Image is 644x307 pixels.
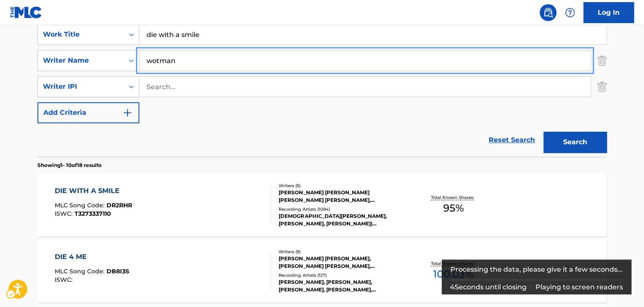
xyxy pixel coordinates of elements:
[443,201,463,216] span: 95 %
[37,161,101,169] p: Showing 1 - 10 of 18 results
[543,132,607,153] button: Search
[55,267,106,275] span: MLC Song Code :
[597,76,607,97] img: Delete Criterion
[124,24,139,45] div: On
[55,201,106,209] span: MLC Song Code :
[279,212,406,228] div: [DEMOGRAPHIC_DATA][PERSON_NAME],[PERSON_NAME], [PERSON_NAME]|[DEMOGRAPHIC_DATA][PERSON_NAME], [DE...
[55,210,75,217] span: ISWC :
[139,24,606,45] input: Search...
[37,173,607,236] a: DIE WITH A SMILEMLC Song Code:DR2RHRISWC:T3273337110Writers (5)[PERSON_NAME] [PERSON_NAME] [PERSO...
[279,272,406,278] div: Recording Artists ( 127 )
[450,259,623,280] div: Processing the data, please give it a few seconds...
[106,267,129,275] span: DB8I3S
[55,252,129,262] div: DIE 4 ME
[431,260,476,267] p: Total Known Shares:
[279,249,406,255] div: Writers ( 9 )
[43,29,119,40] div: Work Title
[139,77,591,97] input: Search...
[433,267,474,282] span: 100.03 %
[279,278,406,294] div: [PERSON_NAME], [PERSON_NAME], [PERSON_NAME], [PERSON_NAME], [PERSON_NAME]
[37,239,607,302] a: DIE 4 MEMLC Song Code:DB8I3SISWC:Writers (9)[PERSON_NAME] [PERSON_NAME], [PERSON_NAME] [PERSON_NA...
[450,283,455,291] span: 4
[279,206,406,212] div: Recording Artists ( 1084 )
[37,24,607,157] form: Search Form
[122,108,133,118] img: 9d2ae6d4665cec9f34b9.svg
[10,6,43,19] img: MLC Logo
[106,201,132,209] span: DR2RHR
[139,50,591,71] input: Search...
[583,2,634,23] a: Log In
[55,186,132,196] div: DIE WITH A SMILE
[279,255,406,270] div: [PERSON_NAME] [PERSON_NAME], [PERSON_NAME] [PERSON_NAME], [PERSON_NAME], [PERSON_NAME], [PERSON_N...
[43,82,119,92] div: Writer IPI
[565,8,575,18] img: help
[484,131,539,149] a: Reset Search
[55,276,75,283] span: ISWC :
[75,210,111,217] span: T3273337110
[543,8,553,18] img: search
[597,50,607,71] img: Delete Criterion
[279,183,406,189] div: Writers ( 5 )
[431,194,476,201] p: Total Known Shares:
[37,102,139,123] button: Add Criteria
[279,189,406,204] div: [PERSON_NAME] [PERSON_NAME] [PERSON_NAME] [PERSON_NAME], [PERSON_NAME], [PERSON_NAME], DERNST [PE...
[43,56,119,66] div: Writer Name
